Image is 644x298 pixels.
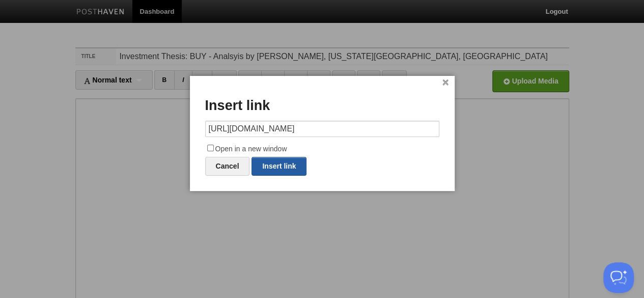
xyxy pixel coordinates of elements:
[251,157,306,176] a: Insert link
[207,145,214,151] input: Open in a new window
[205,143,439,155] label: Open in a new window
[205,98,439,114] h3: Insert link
[603,262,634,293] iframe: Help Scout Beacon - Open
[205,157,250,176] a: Cancel
[442,80,449,86] a: ×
